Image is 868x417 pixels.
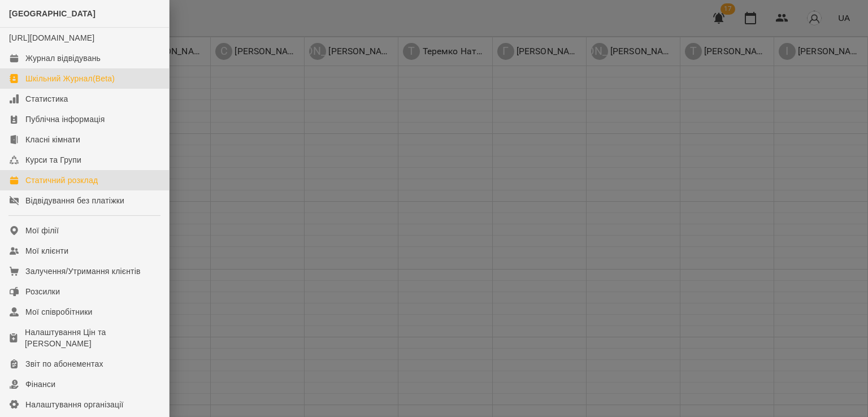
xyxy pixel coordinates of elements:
div: Залучення/Утримання клієнтів [25,266,141,277]
div: Звіт по абонементах [25,358,103,370]
div: Статичний розклад [25,175,98,186]
div: Розсилки [25,286,60,297]
span: [GEOGRAPHIC_DATA] [9,9,96,18]
div: Публічна інформація [25,114,105,125]
div: Статистика [25,93,68,105]
div: Мої співробітники [25,306,93,318]
div: Відвідування без платіжки [25,195,124,206]
div: Журнал відвідувань [25,53,101,64]
div: Класні кімнати [25,134,80,145]
div: Налаштування Цін та [PERSON_NAME] [25,327,160,349]
div: Налаштування організації [25,399,124,410]
a: [URL][DOMAIN_NAME] [9,33,94,42]
div: Шкільний Журнал(Beta) [25,73,115,84]
div: Мої клієнти [25,245,68,257]
div: Курси та Групи [25,154,81,166]
div: Фінанси [25,379,55,390]
div: Мої філії [25,225,59,236]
